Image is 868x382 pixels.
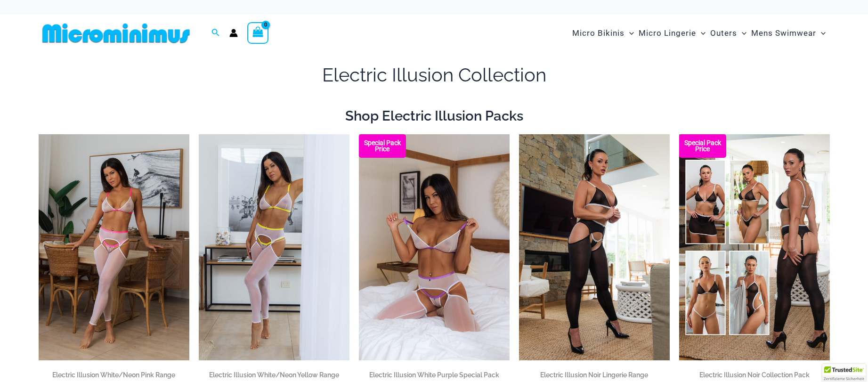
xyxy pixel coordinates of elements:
[39,62,830,88] h1: Electric Illusion Collection
[519,134,670,360] a: Electric Illusion Noir 1521 Bra 611 Micro 552 Tights 07Electric Illusion Noir 1521 Bra 682 Thong ...
[519,134,670,360] img: Electric Illusion Noir 1521 Bra 611 Micro 552 Tights 07
[199,370,349,380] h2: Electric Illusion White/Neon Yellow Range
[737,21,746,45] span: Menu Toggle
[572,21,625,45] span: Micro Bikinis
[229,29,238,37] a: Account icon link
[39,134,189,360] a: Electric Illusion White Neon Pink 1521 Bra 611 Micro 552 Tights 02Electric Illusion White Neon Pi...
[199,134,349,360] a: Electric Illusion White Neon Yellow 1521 Bra 611 Micro 552 Tights 01Electric Illusion White Neon ...
[39,134,189,360] img: Electric Illusion White Neon Pink 1521 Bra 611 Micro 552 Tights 02
[211,27,220,39] a: Search icon link
[39,23,194,44] img: MM SHOP LOGO FLAT
[359,134,510,360] img: Electric Illusion White Purple 1521 Bra 611 Micro 552 Tights 07
[359,370,510,380] h2: Electric Illusion White Purple Special Pack
[636,19,708,48] a: Micro LingerieMenu ToggleMenu Toggle
[751,21,816,45] span: Mens Swimwear
[679,140,726,152] b: Special Pack Price
[679,134,830,360] img: Collection Pack (3)
[568,17,830,49] nav: Site Navigation
[570,19,636,48] a: Micro BikinisMenu ToggleMenu Toggle
[39,370,189,380] h2: Electric Illusion White/Neon Pink Range
[359,134,510,360] a: Electric Illusion White Purple 1521 Bra 611 Micro 552 Tights 07 Electric Illusion White Purple 15...
[39,107,830,125] h2: Shop Electric Illusion Packs
[816,21,826,45] span: Menu Toggle
[679,370,830,380] h2: Electric Illusion Noir Collection Pack
[749,19,828,48] a: Mens SwimwearMenu ToggleMenu Toggle
[519,370,670,380] h2: Electric Illusion Noir Lingerie Range
[710,21,737,45] span: Outers
[625,21,634,45] span: Menu Toggle
[696,21,706,45] span: Menu Toggle
[708,19,749,48] a: OutersMenu ToggleMenu Toggle
[679,134,830,360] a: Collection Pack (3) Electric Illusion Noir 1949 Bodysuit 04Electric Illusion Noir 1949 Bodysuit 04
[247,22,269,44] a: View Shopping Cart, empty
[639,21,696,45] span: Micro Lingerie
[359,140,406,152] b: Special Pack Price
[822,364,866,382] div: TrustedSite Certified
[199,134,349,360] img: Electric Illusion White Neon Yellow 1521 Bra 611 Micro 552 Tights 01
